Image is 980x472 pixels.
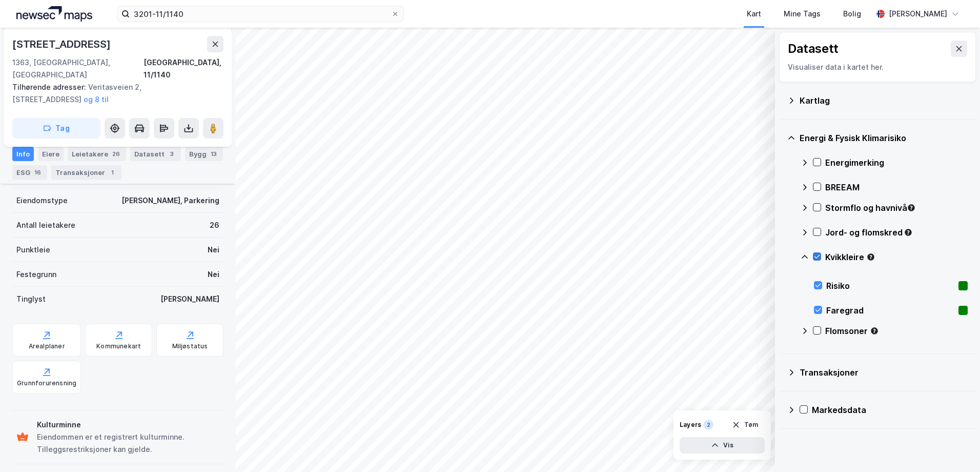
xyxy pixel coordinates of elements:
[904,228,913,237] div: Tooltip anchor
[68,147,126,161] div: Leietakere
[747,8,761,20] div: Kart
[17,379,76,387] div: Grunnforurensning
[110,149,122,159] div: 26
[800,94,968,107] div: Kartlag
[12,147,34,161] div: Info
[12,118,100,139] button: Tag
[680,437,765,454] button: Vis
[680,421,701,429] div: Layers
[826,280,954,292] div: Risiko
[12,36,113,52] div: [STREET_ADDRESS]
[800,132,968,144] div: Energi & Fysisk Klimarisiko
[160,293,219,305] div: [PERSON_NAME]
[29,342,65,350] div: Arealplaner
[32,167,43,178] div: 16
[825,251,968,263] div: Kvikkleire
[800,366,968,379] div: Transaksjoner
[826,304,954,317] div: Faregrad
[12,165,47,180] div: ESG
[825,202,968,214] div: Stormflo og havnivå
[16,219,75,231] div: Antall leietakere
[16,244,50,256] div: Punktleie
[37,431,219,456] div: Eiendommen er et registrert kulturminne. Tilleggsrestriksjoner kan gjelde.
[210,219,219,231] div: 26
[907,203,916,212] div: Tooltip anchor
[16,194,68,207] div: Eiendomstype
[121,194,219,207] div: [PERSON_NAME], Parkering
[812,404,968,416] div: Markedsdata
[16,293,46,305] div: Tinglyst
[96,342,141,350] div: Kommunekart
[703,420,713,430] div: 2
[825,156,968,169] div: Energimerking
[825,226,968,239] div: Jord- og flomskred
[825,181,968,193] div: BREEAM
[208,268,219,281] div: Nei
[725,417,765,433] button: Tøm
[37,419,219,431] div: Kulturminne
[929,423,980,472] div: Kontrollprogram for chat
[51,165,121,180] div: Transaksjoner
[38,147,64,161] div: Eiere
[12,56,144,81] div: 1363, [GEOGRAPHIC_DATA], [GEOGRAPHIC_DATA]
[167,149,177,159] div: 3
[107,167,117,178] div: 1
[843,8,861,20] div: Bolig
[866,252,875,262] div: Tooltip anchor
[788,41,839,57] div: Datasett
[144,56,223,81] div: [GEOGRAPHIC_DATA], 11/1140
[172,342,208,350] div: Miljøstatus
[16,6,92,22] img: logo.a4113a55bc3d86da70a041830d287a7e.svg
[12,83,88,91] span: Tilhørende adresser:
[870,326,879,336] div: Tooltip anchor
[209,149,219,159] div: 13
[208,244,219,256] div: Nei
[12,81,215,106] div: Veritasveien 2, [STREET_ADDRESS]
[130,147,181,161] div: Datasett
[16,268,56,281] div: Festegrunn
[788,61,967,73] div: Visualiser data i kartet her.
[185,147,223,161] div: Bygg
[889,8,947,20] div: [PERSON_NAME]
[784,8,821,20] div: Mine Tags
[825,325,968,337] div: Flomsoner
[929,423,980,472] iframe: Chat Widget
[130,6,391,22] input: Søk på adresse, matrikkel, gårdeiere, leietakere eller personer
